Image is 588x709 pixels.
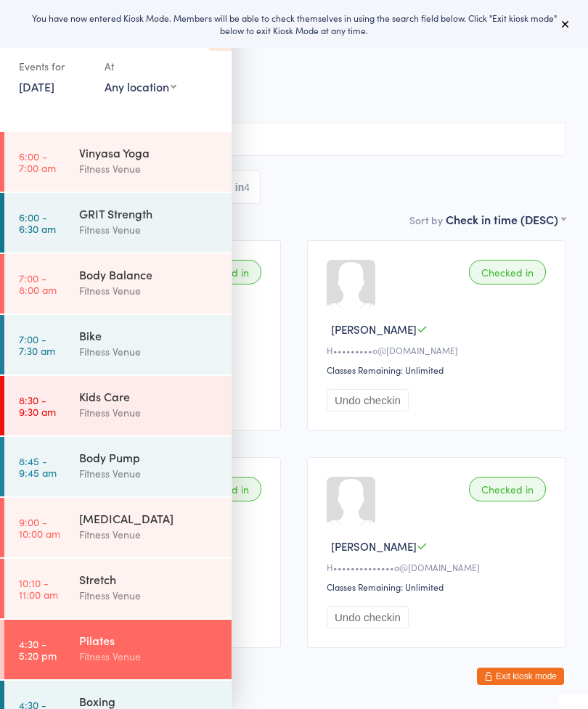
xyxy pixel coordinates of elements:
[79,266,219,282] div: Body Balance
[19,516,60,539] time: 9:00 - 10:00 am
[79,632,219,648] div: Pilates
[19,150,56,173] time: 6:00 - 7:00 am
[19,577,58,600] time: 10:10 - 11:00 am
[331,321,417,337] span: [PERSON_NAME]
[4,132,232,192] a: 6:00 -7:00 amVinyasa YogaFitness Venue
[327,606,409,628] button: Undo checkin
[79,221,219,238] div: Fitness Venue
[79,282,219,299] div: Fitness Venue
[23,36,565,60] h2: Pilates Check-in
[79,526,219,543] div: Fitness Venue
[79,388,219,404] div: Kids Care
[327,344,550,356] div: H•••••••••o@[DOMAIN_NAME]
[23,123,565,156] input: Search
[19,78,54,94] a: [DATE]
[327,581,550,593] div: Classes Remaining: Unlimited
[105,54,176,78] div: At
[477,668,564,685] button: Exit kiosk mode
[79,449,219,465] div: Body Pump
[19,333,55,356] time: 7:00 - 7:30 am
[23,82,543,97] span: Fitness Venue
[79,404,219,421] div: Fitness Venue
[79,327,219,343] div: Bike
[469,477,546,501] div: Checked in
[4,498,232,557] a: 9:00 -10:00 am[MEDICAL_DATA]Fitness Venue
[446,211,565,227] div: Check in time (DESC)
[79,465,219,482] div: Fitness Venue
[19,394,56,417] time: 8:30 - 9:30 am
[4,193,232,253] a: 6:00 -6:30 amGRIT StrengthFitness Venue
[23,67,543,82] span: [DATE] 4:30pm
[4,376,232,435] a: 8:30 -9:30 amKids CareFitness Venue
[327,364,550,376] div: Classes Remaining: Unlimited
[327,561,550,573] div: H••••••••••••••a@[DOMAIN_NAME]
[79,160,219,177] div: Fitness Venue
[4,315,232,374] a: 7:00 -7:30 amBikeFitness Venue
[105,78,176,94] div: Any location
[244,181,250,193] div: 4
[331,538,417,554] span: [PERSON_NAME]
[327,389,409,411] button: Undo checkin
[79,343,219,360] div: Fitness Venue
[79,205,219,221] div: GRIT Strength
[4,620,232,679] a: 4:30 -5:20 pmPilatesFitness Venue
[469,260,546,284] div: Checked in
[19,455,57,478] time: 8:45 - 9:45 am
[79,510,219,526] div: [MEDICAL_DATA]
[23,97,565,111] span: Old Church
[79,571,219,587] div: Stretch
[19,211,56,234] time: 6:00 - 6:30 am
[4,254,232,313] a: 7:00 -8:00 amBody BalanceFitness Venue
[19,638,57,661] time: 4:30 - 5:20 pm
[79,144,219,160] div: Vinyasa Yoga
[409,213,443,227] label: Sort by
[79,693,219,709] div: Boxing
[19,54,90,78] div: Events for
[4,437,232,496] a: 8:45 -9:45 amBody PumpFitness Venue
[19,272,57,295] time: 7:00 - 8:00 am
[79,648,219,665] div: Fitness Venue
[23,12,565,36] div: You have now entered Kiosk Mode. Members will be able to check themselves in using the search fie...
[4,559,232,618] a: 10:10 -11:00 amStretchFitness Venue
[79,587,219,604] div: Fitness Venue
